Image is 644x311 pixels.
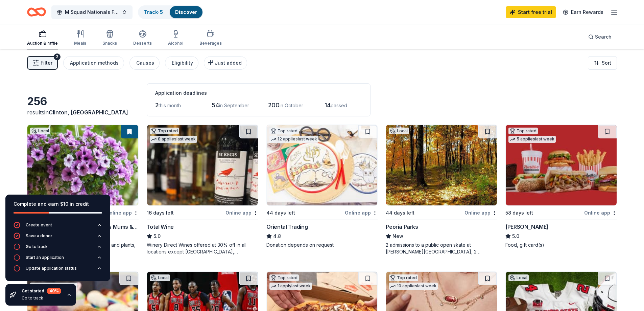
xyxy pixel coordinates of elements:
a: Track· 5 [144,9,163,15]
div: Save a donor [26,233,52,239]
a: Home [27,4,46,20]
span: Sort [602,59,611,67]
div: 8 applies last week [150,136,197,143]
div: Total Wine [147,223,174,231]
a: Image for Total WineTop rated8 applieslast week16 days leftOnline appTotal Wine5.0Winery Direct W... [147,125,258,255]
span: 54 [212,102,219,109]
div: Local [150,274,170,281]
div: Top rated [269,128,299,134]
div: Start an application [26,255,64,260]
div: Top rated [508,128,538,134]
span: Just added [215,60,242,66]
div: Beverages [199,41,222,46]
button: Start an application [14,254,102,265]
div: Peoria Parks [386,223,418,231]
div: Application deadlines [155,89,362,97]
div: Online app [584,208,617,217]
button: Just added [204,56,247,70]
button: Eligibility [165,56,198,70]
div: Alcohol [168,41,183,46]
a: Earn Rewards [559,6,607,18]
div: 10 applies last week [389,283,438,290]
span: in [44,109,128,116]
a: Image for Peoria ParksLocal44 days leftOnline appPeoria ParksNew2 admissions to a public open ska... [386,125,497,255]
div: Top rated [150,128,179,134]
button: Filter2 [27,56,58,70]
div: Local [508,274,529,281]
button: Beverages [199,27,222,49]
div: Complete and earn $10 in credit [14,200,102,208]
img: Image for Total Wine [147,125,258,205]
span: 2 [155,102,159,109]
div: Online app [106,208,139,217]
div: Snacks [102,41,117,46]
div: 2 admissions to a public open skate at [PERSON_NAME][GEOGRAPHIC_DATA], 2 admissions to [GEOGRAPHI... [386,242,497,255]
div: [PERSON_NAME] [505,223,548,231]
div: 44 days left [386,209,414,217]
button: Update application status [14,265,102,276]
button: Sort [588,56,617,70]
button: Track· 5Discover [138,5,203,19]
span: Filter [41,59,52,67]
div: Donation depends on request [266,242,378,248]
a: Image for Oriental TradingTop rated12 applieslast week44 days leftOnline appOriental Trading4.8Do... [266,125,378,248]
div: Application methods [70,59,119,67]
button: M Squad Nationals Fundraiser [51,5,133,19]
div: 44 days left [266,209,295,217]
div: 58 days left [505,209,533,217]
span: Search [595,33,612,41]
img: Image for Oriental Trading [267,125,378,205]
span: 4.8 [273,232,281,240]
div: Update application status [26,266,77,271]
div: Online app [225,208,258,217]
div: Go to track [22,295,61,301]
div: Winery Direct Wines offered at 30% off in all locations except [GEOGRAPHIC_DATA], [GEOGRAPHIC_DAT... [147,242,258,255]
span: 5.0 [153,232,161,240]
div: Online app [464,208,497,217]
div: Oriental Trading [266,223,308,231]
span: in September [219,103,249,108]
a: Image for Portillo'sTop rated5 applieslast week58 days leftOnline app[PERSON_NAME]5.0Food, gift c... [505,125,617,248]
div: 16 days left [147,209,174,217]
div: Top rated [389,274,418,281]
div: 2 [54,53,61,60]
div: 40 % [47,288,61,294]
div: results [27,108,139,116]
span: 14 [325,102,331,109]
span: M Squad Nationals Fundraiser [65,8,119,16]
button: Search [583,30,617,44]
div: 1 apply last week [269,283,312,290]
button: Auction & raffle [27,27,58,49]
img: Image for Portillo's [506,125,617,205]
a: Discover [175,9,197,15]
button: Meals [74,27,86,49]
div: Eligibility [172,59,193,67]
div: Local [30,128,50,134]
span: 5.0 [512,232,519,240]
button: Alcohol [168,27,183,49]
div: Top rated [269,274,299,281]
div: Go to track [26,244,48,249]
img: Image for Triple M Farm: Mariah's Mums & More [27,125,138,205]
div: Auction & raffle [27,41,58,46]
button: Go to track [14,243,102,254]
button: Save a donor [14,232,102,243]
div: Food, gift card(s) [505,242,617,248]
div: Desserts [133,41,152,46]
img: Image for Peoria Parks [386,125,497,205]
button: Causes [129,56,160,70]
div: 12 applies last week [269,136,318,143]
span: 200 [268,102,280,109]
button: Create event [14,222,102,232]
span: Clinton, [GEOGRAPHIC_DATA] [49,109,128,116]
span: New [392,232,403,240]
div: Create event [26,222,52,228]
div: Get started [22,288,61,294]
div: Online app [345,208,378,217]
div: Local [389,128,409,134]
button: Application methods [63,56,124,70]
span: this month [159,103,181,108]
button: Desserts [133,27,152,49]
span: passed [331,103,347,108]
div: 256 [27,95,139,108]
